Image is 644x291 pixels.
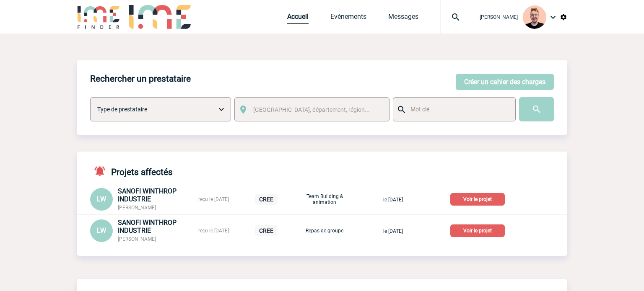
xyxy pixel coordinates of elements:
p: Repas de groupe [304,228,345,234]
a: Messages [388,13,418,24]
span: [PERSON_NAME] [118,205,156,211]
span: LW [97,195,106,203]
p: Team Building & animation [304,193,345,205]
a: Accueil [287,13,309,24]
p: CREE [255,194,278,205]
a: Voir le projet [450,195,508,203]
img: IME-Finder [77,5,120,29]
img: notifications-active-24-px-r.png [93,165,111,177]
input: Mot clé [408,104,508,115]
span: SANOFI WINTHROP INDUSTRIE [118,219,177,234]
img: 129741-1.png [523,5,546,29]
h4: Projets affectés [90,165,173,177]
a: Voir le projet [450,226,508,234]
a: Evénements [330,13,366,24]
span: le [DATE] [383,228,403,234]
input: Submit [519,97,554,121]
span: [GEOGRAPHIC_DATA], département, région... [253,106,370,113]
span: [PERSON_NAME] [480,14,518,20]
span: le [DATE] [383,197,403,203]
span: reçu le [DATE] [198,228,229,234]
h4: Rechercher un prestataire [90,74,191,84]
span: reçu le [DATE] [198,196,229,202]
p: Voir le projet [450,193,505,206]
span: LW [97,227,106,234]
span: [PERSON_NAME] [118,236,156,242]
p: CREE [255,225,278,236]
span: SANOFI WINTHROP INDUSTRIE [118,187,177,203]
p: Voir le projet [450,224,505,237]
